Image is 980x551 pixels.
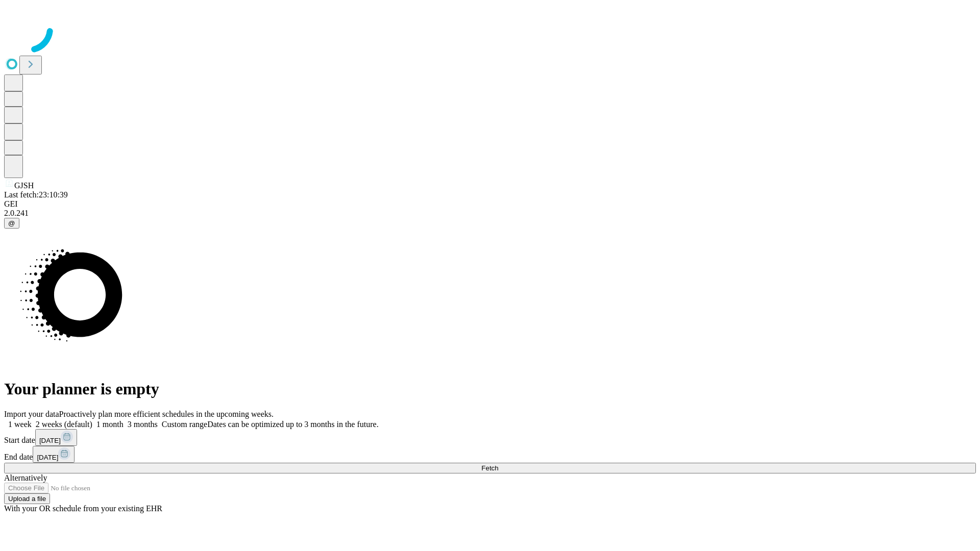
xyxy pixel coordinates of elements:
[4,380,976,398] h1: Your planner is empty
[33,446,75,463] button: [DATE]
[4,218,19,229] button: @
[4,199,976,209] div: GEI
[8,219,15,227] span: @
[37,454,58,461] span: [DATE]
[162,420,207,429] span: Custom range
[4,410,59,418] span: Import your data
[4,429,976,446] div: Start date
[4,493,50,504] button: Upload a file
[4,473,47,482] span: Alternatively
[4,190,68,199] span: Last fetch: 23:10:39
[39,437,61,444] span: [DATE]
[481,464,498,472] span: Fetch
[4,209,976,218] div: 2.0.241
[35,429,77,446] button: [DATE]
[8,420,32,429] span: 1 week
[128,420,158,429] span: 3 months
[14,181,34,190] span: GJSH
[36,420,92,429] span: 2 weeks (default)
[96,420,124,429] span: 1 month
[4,463,976,473] button: Fetch
[4,446,976,463] div: End date
[207,420,378,429] span: Dates can be optimized up to 3 months in the future.
[4,504,162,513] span: With your OR schedule from your existing EHR
[59,410,274,418] span: Proactively plan more efficient schedules in the upcoming weeks.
